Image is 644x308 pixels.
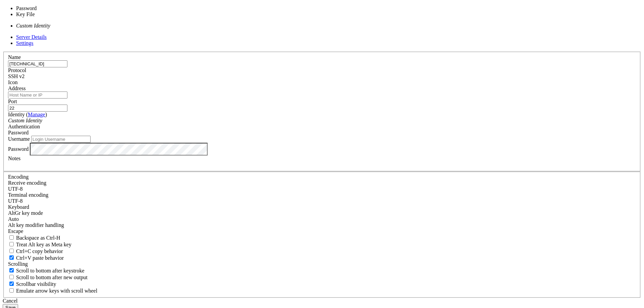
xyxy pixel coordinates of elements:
[9,235,14,240] input: Backspace as Ctrl-H
[8,146,29,151] label: Password
[9,255,14,260] input: Ctrl+V paste behavior
[8,198,636,204] div: UTF-8
[16,34,47,40] a: Server Details
[16,242,71,247] span: Treat Alt key as Meta key
[8,156,20,161] label: Notes
[8,216,19,222] span: Auto
[8,79,17,85] label: Icon
[31,136,91,143] input: Login Username
[8,85,25,91] label: Address
[8,242,71,247] label: Whether the Alt key acts as a Meta key or as a distinct Alt key.
[16,248,63,254] span: Ctrl+C copy behavior
[3,298,641,304] div: Cancel
[16,255,64,261] span: Ctrl+V paste behavior
[8,216,636,222] div: Auto
[9,275,14,279] input: Scroll to bottom after new output
[8,67,26,73] label: Protocol
[8,180,46,186] label: Set the expected encoding for data received from the host. If the encodings do not match, visual ...
[8,112,47,117] label: Identity
[16,268,85,273] span: Scroll to bottom after keystroke
[8,174,29,180] label: Encoding
[8,235,60,241] label: If true, the backspace should send BS ('\x08', aka ^H). Otherwise the backspace key should send '...
[8,281,56,287] label: The vertical scrollbar mode.
[9,288,14,293] input: Emulate arrow keys with scroll wheel
[16,40,34,46] a: Settings
[16,23,50,28] i: Custom Identity
[8,130,636,136] div: Password
[9,249,14,253] input: Ctrl+C copy behavior
[28,112,45,117] a: Manage
[16,5,72,11] li: Password
[8,288,97,294] label: When using the alternative screen buffer, and DECCKM (Application Cursor Keys) is active, mouse w...
[8,60,67,67] input: Server Name
[8,91,67,99] input: Host Name or IP
[8,210,43,216] label: Set the expected encoding for data received from the host. If the encodings do not match, visual ...
[8,261,28,267] label: Scrolling
[16,235,60,241] span: Backspace as Ctrl-H
[8,222,64,228] label: Controls how the Alt key is handled. Escape: Send an ESC prefix. 8-Bit: Add 128 to the typed char...
[8,186,636,192] div: UTF-8
[8,54,21,60] label: Name
[9,268,14,272] input: Scroll to bottom after keystroke
[8,255,64,261] label: Ctrl+V pastes if true, sends ^V to host if false. Ctrl+Shift+V sends ^V to host if true, pastes i...
[8,204,29,210] label: Keyboard
[8,268,85,273] label: Whether to scroll to the bottom on any keystroke.
[16,274,88,280] span: Scroll to bottom after new output
[8,118,636,124] div: Custom Identity
[9,282,14,286] input: Scrollbar visibility
[8,186,23,192] span: UTF-8
[8,248,63,254] label: Ctrl-C copies if true, send ^C to host if false. Ctrl-Shift-C sends ^C to host if true, copies if...
[8,228,23,234] span: Escape
[8,198,23,204] span: UTF-8
[8,274,88,280] label: Scroll to bottom after new output.
[8,73,24,79] span: SSH v2
[16,288,97,294] span: Emulate arrow keys with scroll wheel
[8,130,29,135] span: Password
[26,112,47,117] span: ( )
[8,228,636,234] div: Escape
[8,192,48,198] label: The default terminal encoding. ISO-2022 enables character map translations (like graphics maps). ...
[8,118,42,123] i: Custom Identity
[9,242,14,246] input: Treat Alt key as Meta key
[8,99,17,104] label: Port
[8,124,40,129] label: Authentication
[16,11,72,17] li: Key File
[16,281,56,287] span: Scrollbar visibility
[8,136,30,142] label: Username
[8,105,67,112] input: Port Number
[8,73,636,79] div: SSH v2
